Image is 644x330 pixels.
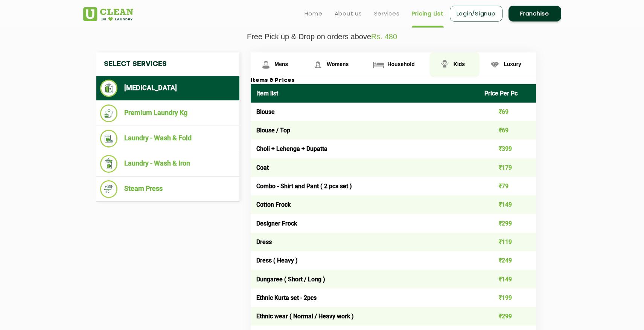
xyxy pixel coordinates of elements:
td: Ethnic Kurta set - 2pcs [251,289,479,307]
a: About us [335,9,362,18]
th: Price Per Pc [479,84,536,103]
th: Item list [251,84,479,103]
a: Home [304,9,323,18]
td: Dress ( Heavy ) [251,251,479,270]
td: ₹69 [479,103,536,121]
td: Cotton Frock [251,195,479,214]
td: Coat [251,158,479,177]
img: Premium Laundry Kg [100,104,118,122]
span: Kids [454,61,465,67]
img: Dry Cleaning [100,80,118,97]
img: Household [372,58,385,71]
img: UClean Laundry and Dry Cleaning [83,7,133,21]
td: Blouse / Top [251,121,479,140]
td: ₹149 [479,270,536,288]
img: Womens [311,58,324,71]
td: ₹79 [479,177,536,195]
img: Luxury [488,58,501,71]
td: ₹69 [479,121,536,140]
span: Mens [275,61,288,67]
td: ₹299 [479,307,536,325]
td: Blouse [251,103,479,121]
a: Services [374,9,400,18]
img: Laundry - Wash & Fold [100,130,118,147]
td: Designer Frock [251,214,479,232]
li: Steam Press [100,180,236,198]
td: Choli + Lehenga + Dupatta [251,140,479,158]
td: ₹299 [479,214,536,232]
img: Steam Press [100,180,118,198]
p: Free Pick up & Drop on orders above [83,32,561,41]
a: Login/Signup [450,6,502,21]
li: Premium Laundry Kg [100,104,236,122]
td: Ethnic wear ( Normal / Heavy work ) [251,307,479,325]
li: [MEDICAL_DATA] [100,80,236,97]
td: Dungaree ( Short / Long ) [251,270,479,288]
td: ₹179 [479,158,536,177]
h3: Items & Prices [251,77,536,84]
a: Pricing List [412,9,444,18]
li: Laundry - Wash & Iron [100,155,236,173]
td: ₹249 [479,251,536,270]
img: Laundry - Wash & Iron [100,155,118,173]
a: Franchise [509,6,561,21]
span: Rs. 480 [371,32,397,41]
td: ₹399 [479,140,536,158]
td: Dress [251,233,479,251]
td: ₹119 [479,233,536,251]
span: Womens [327,61,349,67]
h4: Select Services [96,52,239,76]
td: Combo - Shirt and Pant ( 2 pcs set ) [251,177,479,195]
span: Household [387,61,414,67]
span: Luxury [504,61,521,67]
img: Kids [438,58,451,71]
img: Mens [259,58,273,71]
td: ₹199 [479,289,536,307]
td: ₹149 [479,195,536,214]
li: Laundry - Wash & Fold [100,130,236,147]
